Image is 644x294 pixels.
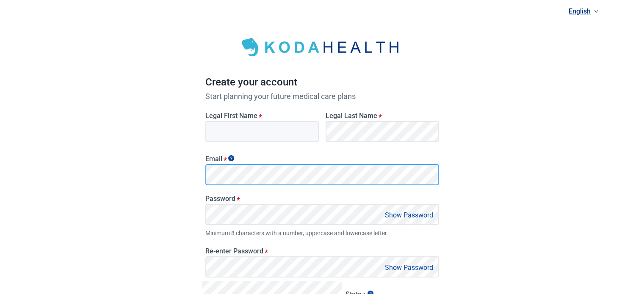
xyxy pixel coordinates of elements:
h1: Create your account [205,74,439,91]
button: Show Password [382,209,436,221]
a: Current language: English [565,4,602,18]
label: Legal First Name [205,112,319,120]
p: Start planning your future medical care plans [205,91,439,102]
button: Show Password [382,262,436,273]
span: Minimum 8 characters with a number, uppercase and lowercase letter [205,228,439,238]
label: Legal Last Name [326,112,439,120]
label: Re-enter Password [205,247,439,255]
span: down [594,9,598,14]
label: Password [205,195,439,203]
label: Email [205,155,439,163]
span: Show tooltip [228,155,234,161]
